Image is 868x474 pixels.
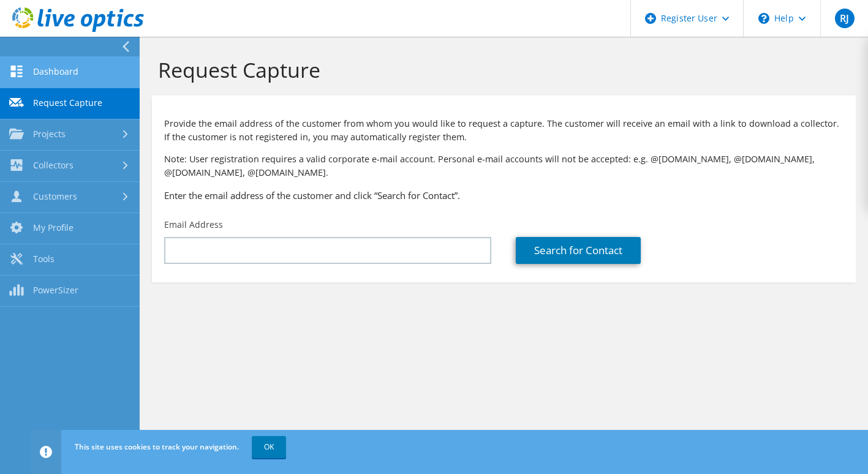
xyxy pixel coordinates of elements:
p: Note: User registration requires a valid corporate e-mail account. Personal e-mail accounts will ... [164,152,843,179]
p: Provide the email address of the customer from whom you would like to request a capture. The cust... [164,117,843,144]
span: This site uses cookies to track your navigation. [75,442,239,452]
span: RJ [835,9,855,28]
label: Email Address [164,219,223,231]
h1: Request Capture [158,57,843,83]
h3: Enter the email address of the customer and click “Search for Contact”. [164,189,843,202]
svg: \n [758,13,769,24]
a: OK [252,436,286,458]
a: Search for Contact [516,237,641,264]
